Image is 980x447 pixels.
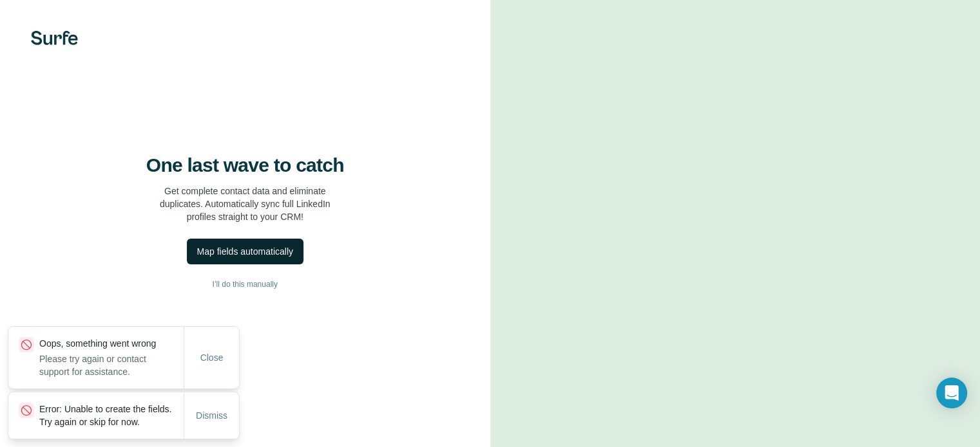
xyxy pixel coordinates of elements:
div: Map fields automatically [197,245,293,258]
span: I’ll do this manually [213,278,278,290]
span: Dismiss [196,409,227,422]
button: I’ll do this manually [26,275,465,294]
img: Surfe's logo [31,31,78,45]
button: Close [191,346,233,369]
span: Close [200,351,224,364]
p: Get complete contact data and eliminate duplicates. Automatically sync full LinkedIn profiles str... [160,185,331,223]
div: Open Intercom Messenger [936,378,967,408]
button: Map fields automatically [187,239,303,264]
button: Dismiss [187,404,236,427]
p: Error: Unable to create the fields. Try again or skip for now. [39,403,184,428]
p: Oops, something went wrong [39,337,184,350]
h4: One last wave to catch [146,154,344,177]
p: Please try again or contact support for assistance. [39,352,184,378]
